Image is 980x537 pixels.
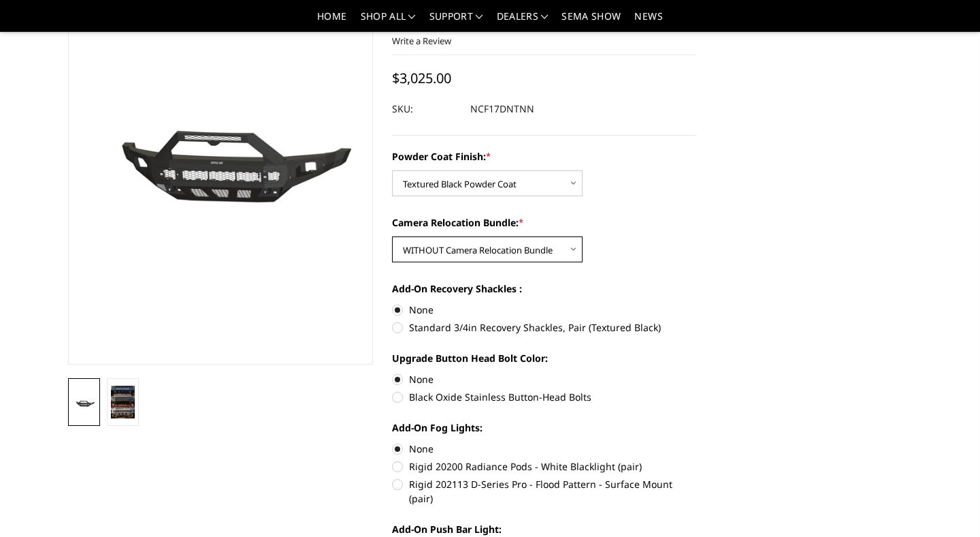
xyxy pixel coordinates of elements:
[392,351,697,365] label: Upgrade Button Head Bolt Color:
[392,420,697,435] label: Add-On Fog Lights:
[497,12,549,31] a: Dealers
[429,12,483,31] a: Support
[392,97,460,121] dt: SKU:
[392,320,697,335] label: Standard 3/4in Recovery Shackles, Pair (Textured Black)
[392,477,697,506] label: Rigid 202113 D-Series Pro - Flood Pattern - Surface Mount (pair)
[561,12,621,31] a: SEMA Show
[392,303,697,317] label: None
[392,35,451,47] a: Write a Review
[392,522,697,536] label: Add-On Push Bar Light:
[392,215,697,230] label: Camera Relocation Bundle:
[392,281,697,296] label: Add-On Recovery Shackles :
[361,12,416,31] a: shop all
[392,372,697,386] label: None
[470,97,534,121] dd: NCF17DNTNN
[392,69,451,87] span: $3,025.00
[912,472,980,537] iframe: Chat Widget
[111,386,135,418] img: 2017-2022 Ford F450-550 - Freedom Series - Sport Front Bumper (non-winch)
[392,442,697,456] label: None
[392,459,697,474] label: Rigid 20200 Radiance Pods - White Blacklight (pair)
[392,149,697,164] label: Powder Coat Finish:
[317,12,346,31] a: Home
[72,397,96,409] img: 2017-2022 Ford F450-550 - Freedom Series - Sport Front Bumper (non-winch)
[392,390,697,404] label: Black Oxide Stainless Button-Head Bolts
[634,12,662,31] a: News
